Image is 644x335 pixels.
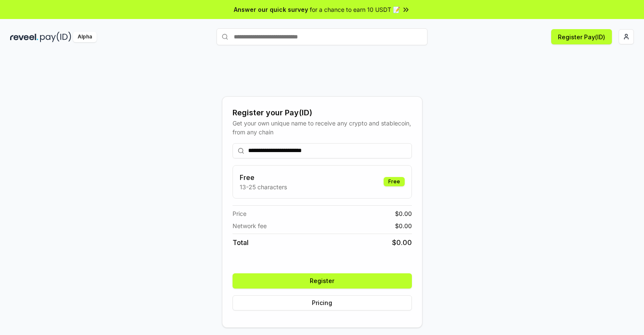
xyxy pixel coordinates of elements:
[395,209,412,218] span: $ 0.00
[233,221,267,230] span: Network fee
[233,295,412,310] button: Pricing
[384,177,405,186] div: Free
[233,209,246,218] span: Price
[233,237,249,248] span: Total
[240,182,287,191] p: 13-25 characters
[40,32,71,42] img: pay_id
[234,5,308,14] span: Answer our quick survey
[73,32,97,42] div: Alpha
[310,5,400,14] span: for a chance to earn 10 USDT 📝
[240,172,287,182] h3: Free
[10,32,38,42] img: reveel_dark
[233,273,412,289] button: Register
[233,107,412,119] div: Register your Pay(ID)
[551,29,612,44] button: Register Pay(ID)
[392,237,412,248] span: $ 0.00
[233,119,412,136] div: Get your own unique name to receive any crypto and stablecoin, from any chain
[395,221,412,230] span: $ 0.00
